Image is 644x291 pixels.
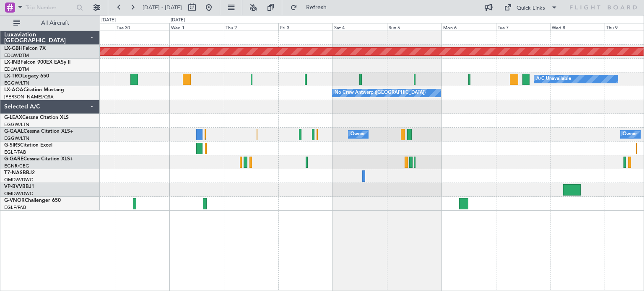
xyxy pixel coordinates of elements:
[169,23,224,31] div: Wed 1
[4,46,23,51] span: LX-GBH
[441,23,496,31] div: Mon 6
[550,23,605,31] div: Wed 8
[9,16,91,30] button: All Aircraft
[4,163,29,169] a: EGNR/CEG
[4,170,35,175] a: T7-NASBBJ2
[22,20,88,26] span: All Aircraft
[387,23,441,31] div: Sun 5
[335,87,426,99] div: No Crew Antwerp ([GEOGRAPHIC_DATA])
[4,88,64,93] a: LX-AOACitation Mustang
[4,149,26,155] a: EGLF/FAB
[4,191,33,197] a: OMDW/DWC
[4,46,46,51] a: LX-GBHFalcon 7X
[4,115,69,120] a: G-LEAXCessna Citation XLS
[4,198,25,203] span: G-VNOR
[4,135,29,142] a: EGGW/LTN
[4,60,21,65] span: LX-INB
[4,60,70,65] a: LX-INBFalcon 900EX EASy II
[4,52,29,59] a: EDLW/DTM
[4,94,54,100] a: [PERSON_NAME]/QSA
[496,23,551,31] div: Tue 7
[4,184,22,189] span: VP-BVV
[171,17,185,24] div: [DATE]
[4,129,23,134] span: G-GAAL
[4,115,22,120] span: G-LEAX
[278,23,333,31] div: Fri 3
[4,74,22,79] span: LX-TRO
[536,73,571,85] div: A/C Unavailable
[351,128,365,141] div: Owner
[101,17,116,24] div: [DATE]
[4,80,29,86] a: EGGW/LTN
[4,157,23,162] span: G-GARE
[4,88,23,93] span: LX-AOA
[4,157,73,162] a: G-GARECessna Citation XLS+
[4,143,52,148] a: G-SIRSCitation Excel
[500,1,562,14] button: Quick Links
[26,1,74,14] input: Trip Number
[115,23,169,31] div: Tue 30
[517,4,545,13] div: Quick Links
[4,121,29,128] a: EGGW/LTN
[623,128,637,141] div: Owner
[286,1,337,14] button: Refresh
[4,143,20,148] span: G-SIRS
[4,204,26,211] a: EGLF/FAB
[4,170,23,175] span: T7-NAS
[299,5,334,10] span: Refresh
[4,66,29,72] a: EDLW/DTM
[4,184,34,189] a: VP-BVVBBJ1
[4,198,61,203] a: G-VNORChallenger 650
[4,129,73,134] a: G-GAALCessna Citation XLS+
[143,4,182,11] span: [DATE] - [DATE]
[332,23,387,31] div: Sat 4
[4,74,49,79] a: LX-TROLegacy 650
[224,23,278,31] div: Thu 2
[4,177,33,183] a: OMDW/DWC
